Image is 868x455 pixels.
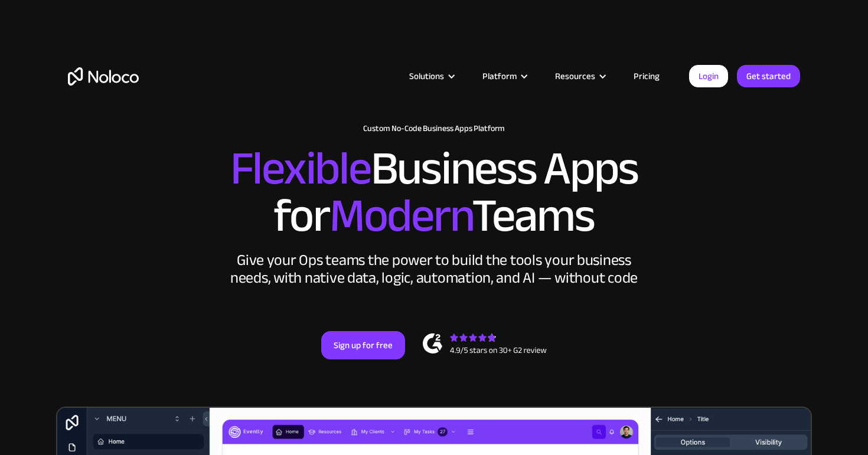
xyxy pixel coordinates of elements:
[321,331,405,359] a: Sign up for free
[227,251,641,287] div: Give your Ops teams the power to build the tools your business needs, with native data, logic, au...
[540,68,619,84] div: Resources
[409,68,444,84] div: Solutions
[737,65,800,87] a: Get started
[329,172,472,260] span: Modern
[619,68,674,84] a: Pricing
[68,67,139,86] a: home
[689,65,728,87] a: Login
[482,68,517,84] div: Platform
[468,68,540,84] div: Platform
[68,145,800,240] h2: Business Apps for Teams
[394,68,468,84] div: Solutions
[230,125,371,212] span: Flexible
[555,68,595,84] div: Resources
